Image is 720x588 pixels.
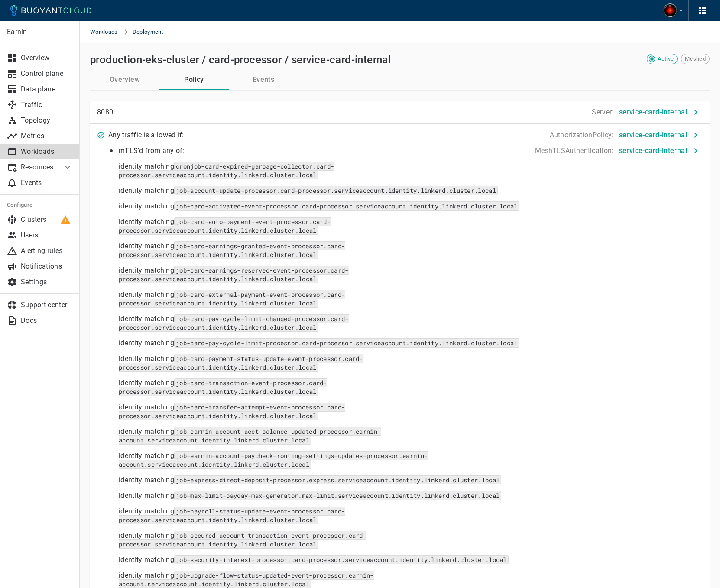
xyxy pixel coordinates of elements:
code: job-card-pay-cycle-limit-changed-processor.card-processor.serviceaccount.identity.linkerd.cluster... [119,314,349,332]
code: job-card-external-payment-event-processor.card-processor.serviceaccount.identity.linkerd.cluster.... [119,290,345,308]
code: job-card-activated-event-processor.card-processor.serviceaccount.identity.linkerd.cluster.local [174,201,519,211]
p: Users [21,231,73,240]
h4: service-card-internal [619,108,687,117]
code: job-card-transaction-event-processor.card-processor.serviceaccount.identity.linkerd.cluster.local [119,378,327,396]
code: job-card-payment-status-update-event-processor.card-processor.serviceaccount.identity.linkerd.clu... [119,354,363,372]
code: job-earnin-account-paycheck-routing-settings-updates-processor.earnin-account.serviceaccount.iden... [119,451,428,469]
p: identity matching [119,290,525,308]
p: Settings [21,278,73,286]
h2: production-eks-cluster / card-processor / service-card-internal [90,54,391,66]
button: Events [229,69,298,90]
p: Clusters [21,215,73,224]
p: Alerting rules [21,247,73,255]
p: identity matching [119,427,525,445]
p: identity matching [119,354,525,372]
p: identity matching [119,403,525,420]
img: phillip.moore@earnin.com [663,3,677,17]
p: Traffic [21,101,73,109]
p: Workloads [21,147,73,156]
h4: service-card-internal [619,146,687,155]
p: MeshTLSAuthentication : [535,146,614,155]
p: 8080 [97,108,113,117]
p: identity matching [119,242,525,259]
code: job-card-auto-payment-event-processor.card-processor.serviceaccount.identity.linkerd.cluster.local [119,217,331,235]
p: identity matching [119,507,525,524]
p: identity matching [119,452,525,469]
p: identity matching [119,315,525,332]
code: job-card-pay-cycle-limit-processor.card-processor.serviceaccount.identity.linkerd.cluster.local [174,338,519,348]
code: job-card-transfer-attempt-event-processor.card-processor.serviceaccount.identity.linkerd.cluster.... [119,403,345,420]
p: identity matching [119,339,525,348]
p: identity matching [119,476,525,484]
code: job-max-limit-payday-max-generator.max-limit.serviceaccount.identity.linkerd.cluster.local [174,491,501,500]
p: identity matching [119,202,525,211]
p: identity matching [119,186,525,195]
p: identity matching [119,556,525,564]
p: identity matching [119,379,525,396]
button: service-card-internal [616,127,703,143]
code: job-card-earnings-reserved-event-processor.card-processor.serviceaccount.identity.linkerd.cluster... [119,266,349,283]
a: service-card-internal [616,146,703,154]
p: Docs [21,316,73,325]
p: Server : [592,108,613,117]
code: job-secured-account-transaction-event-processor.card-processor.serviceaccount.identity.linkerd.cl... [119,531,366,549]
h5: Configure [7,201,73,208]
code: job-security-interest-processor.card-processor.serviceaccount.identity.linkerd.cluster.local [174,555,509,564]
button: service-card-internal [616,104,703,120]
p: Overview [21,54,73,62]
a: Workloads [90,21,121,43]
code: cronjob-card-expired-garbage-collector.card-processor.serviceaccount.identity.linkerd.cluster.local [119,162,334,179]
code: job-express-direct-deposit-processor.express.serviceaccount.identity.linkerd.cluster.local [174,475,501,484]
p: identity matching [119,491,525,500]
p: mTLS'd from any of: [119,146,185,155]
p: identity matching [119,531,525,549]
p: Events [21,179,73,187]
button: Policy [159,69,229,90]
p: Notifications [21,262,73,271]
p: Earnin [7,28,72,36]
p: Control plane [21,69,73,78]
span: Active [654,55,677,62]
p: identity matching [119,266,525,283]
button: Overview [90,69,159,90]
p: Any traffic is allowed if: [108,131,184,140]
p: identity matching [119,162,525,179]
code: job-account-update-processor.card-processor.serviceaccount.identity.linkerd.cluster.local [174,186,498,195]
span: Meshed [681,55,709,62]
p: Data plane [21,85,73,94]
p: identity matching [119,218,525,235]
button: service-card-internal [616,143,703,159]
p: Topology [21,116,73,125]
p: Support center [21,301,73,309]
a: service-card-internal [616,108,703,115]
p: Metrics [21,132,73,140]
p: Resources [21,163,55,172]
code: job-payroll-status-update-event-processor.card-processor.serviceaccount.identity.linkerd.cluster.... [119,507,345,524]
span: Deployment [133,21,174,43]
code: job-earnin-account-acct-balance-updated-processor.earnin-account.serviceaccount.identity.linkerd.... [119,427,381,445]
code: job-card-earnings-granted-event-processor.card-processor.serviceaccount.identity.linkerd.cluster.... [119,241,345,259]
h4: service-card-internal [619,131,687,140]
a: service-card-internal [616,130,703,139]
p: AuthorizationPolicy : [550,131,614,140]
